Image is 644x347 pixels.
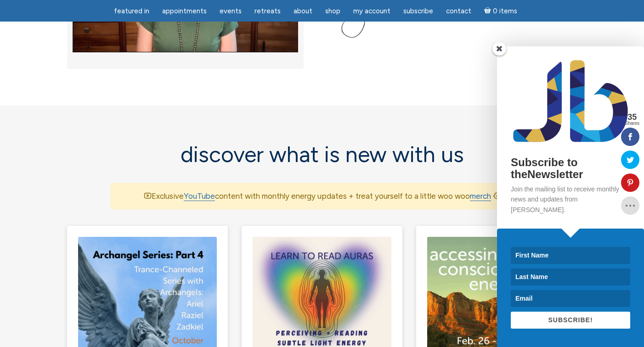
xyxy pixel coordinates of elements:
span: Events [220,7,242,15]
a: Shop [320,2,346,20]
span: 0 items [493,8,517,15]
span: About [294,7,312,15]
span: 35 [625,113,639,121]
span: Shop [325,7,340,15]
span: Shares [625,121,639,126]
span: SUBSCRIBE! [548,316,593,324]
span: Appointments [162,7,207,15]
h2: discover what is new with us [111,142,533,167]
div: Exclusive content with monthly energy updates + treat yourself to a little woo woo [111,183,533,209]
a: featured in [108,2,155,20]
a: Subscribe [398,2,439,20]
input: Last Name [511,269,630,285]
span: My Account [353,7,390,15]
input: First Name [511,247,630,264]
span: Subscribe [403,7,433,15]
span: Retreats [254,7,281,15]
i: Cart [484,7,493,15]
a: Retreats [249,2,286,20]
a: Appointments [157,2,212,20]
p: Join the mailing list to receive monthly news and updates from [PERSON_NAME]. [511,184,630,215]
span: featured in [114,7,149,15]
a: Events [214,2,247,20]
a: My Account [348,2,396,20]
input: Email [511,290,630,307]
a: About [288,2,318,20]
a: Contact [441,2,477,20]
h2: Subscribe to theNewsletter [511,157,630,181]
button: SUBSCRIBE! [511,312,630,329]
a: YouTube [184,191,215,201]
a: Cart0 items [479,1,523,20]
span: Contact [446,7,471,15]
